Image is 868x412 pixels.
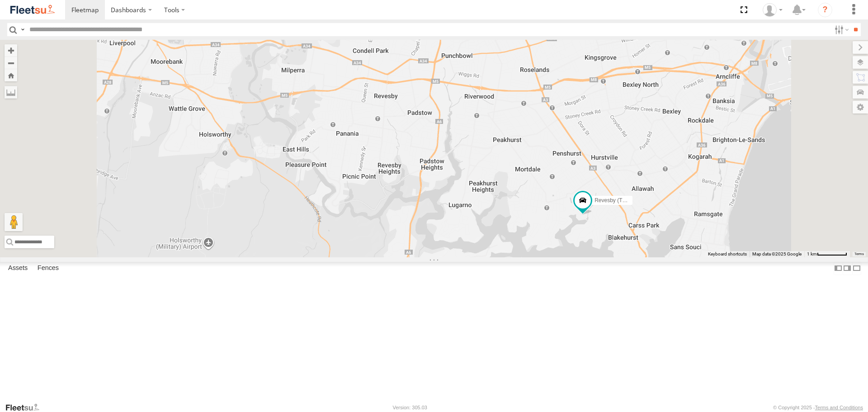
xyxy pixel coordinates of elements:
[843,262,852,275] label: Dock Summary Table to the Right
[834,262,843,275] label: Dock Summary Table to the Left
[853,101,868,114] label: Map Settings
[5,69,17,81] button: Zoom Home
[4,262,32,275] label: Assets
[818,3,832,17] i: ?
[5,213,23,231] button: Drag Pegman onto the map to open Street View
[5,44,17,57] button: Zoom in
[773,405,863,410] div: © Copyright 2025 -
[831,23,850,36] label: Search Filter Options
[5,403,47,412] a: Visit our Website
[752,251,802,256] span: Map data ©2025 Google
[19,23,26,36] label: Search Query
[852,262,861,275] label: Hide Summary Table
[807,251,817,256] span: 1 km
[708,251,747,257] button: Keyboard shortcuts
[393,405,427,410] div: Version: 305.03
[759,3,786,17] div: Lachlan Holmes
[594,197,679,204] span: Revesby (T07 - [PERSON_NAME])
[815,405,863,410] a: Terms and Conditions
[854,252,864,256] a: Terms
[33,262,63,275] label: Fences
[5,86,17,99] label: Measure
[804,251,850,257] button: Map scale: 1 km per 63 pixels
[5,57,17,69] button: Zoom out
[9,4,56,16] img: fleetsu-logo-horizontal.svg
